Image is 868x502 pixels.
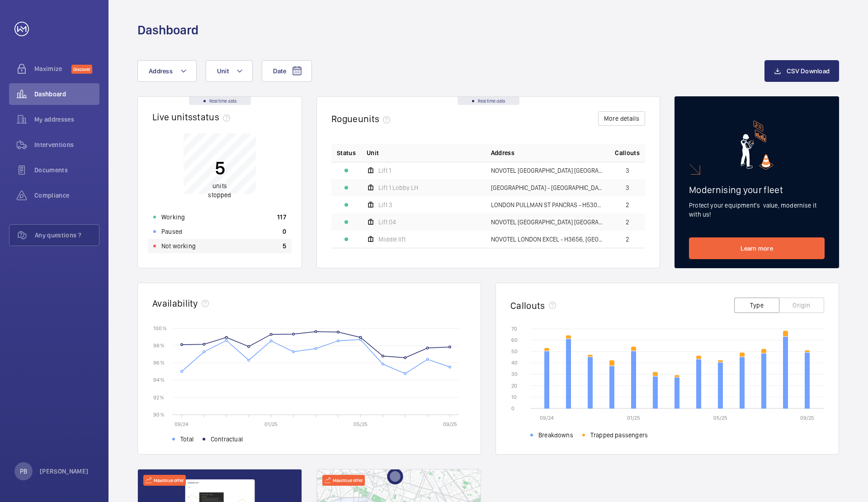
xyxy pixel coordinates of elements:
[713,415,727,421] text: 05/25
[358,113,394,124] span: units
[34,90,99,99] span: Dashboard
[137,22,198,38] h1: Dashboard
[540,415,554,421] text: 09/24
[615,148,640,157] span: Callouts
[511,337,518,343] text: 60
[626,202,629,208] span: 2
[71,65,92,74] span: Discover
[337,148,356,157] p: Status
[378,167,391,174] span: Lift 1
[189,97,251,105] div: Real time data
[152,298,198,309] h2: Availability
[153,394,164,400] text: 92 %
[206,60,253,82] button: Unit
[511,348,518,355] text: 50
[20,467,27,476] p: PB
[153,325,167,331] text: 100 %
[322,475,365,486] div: Maximize offer
[211,435,243,444] span: Contractual
[277,213,286,222] p: 117
[689,237,825,259] a: Learn more
[153,377,165,383] text: 94 %
[152,111,234,123] h2: Live units
[264,421,278,427] text: 01/25
[511,371,518,377] text: 30
[491,219,604,225] span: NOVOTEL [GEOGRAPHIC_DATA] [GEOGRAPHIC_DATA] - H9057, [GEOGRAPHIC_DATA] [GEOGRAPHIC_DATA], [STREET...
[511,326,517,332] text: 70
[458,97,519,105] div: Real time data
[491,185,604,191] span: [GEOGRAPHIC_DATA] - [GEOGRAPHIC_DATA]
[283,242,286,251] p: 5
[491,148,514,157] span: Address
[626,236,629,242] span: 2
[175,421,189,427] text: 09/24
[331,113,394,124] h2: Rogue
[40,467,89,476] p: [PERSON_NAME]
[511,383,517,389] text: 20
[511,360,518,366] text: 40
[627,415,640,421] text: 01/25
[34,115,99,124] span: My addresses
[153,411,165,417] text: 90 %
[491,202,604,208] span: LONDON PULLMAN ST PANCRAS - H5309, [GEOGRAPHIC_DATA], [STREET_ADDRESS]
[626,167,629,174] span: 3
[510,300,545,311] h2: Callouts
[590,431,648,440] span: Trapped passengers
[689,201,825,219] p: Protect your equipment's value, modernise it with us!
[217,67,229,75] span: Unit
[626,219,629,225] span: 2
[180,435,193,444] span: Total
[161,242,196,251] p: Not working
[689,184,825,195] h2: Modernising your fleet
[283,227,286,236] p: 0
[378,236,406,242] span: Middle lift
[208,191,231,199] span: stopped
[208,156,231,179] p: 5
[262,60,312,82] button: Date
[34,140,99,149] span: Interventions
[273,67,286,75] span: Date
[491,167,604,174] span: NOVOTEL [GEOGRAPHIC_DATA] [GEOGRAPHIC_DATA] - H9057, [GEOGRAPHIC_DATA] [GEOGRAPHIC_DATA], [STREET...
[143,475,186,486] div: Maximize offer
[511,405,514,412] text: 0
[153,342,165,349] text: 98 %
[34,64,71,73] span: Maximize
[378,219,396,225] span: Lift 04
[741,120,774,170] img: marketing-card.svg
[787,67,830,75] span: CSV Download
[208,181,231,199] p: units
[34,191,99,200] span: Compliance
[378,202,392,208] span: Lift 3
[538,431,573,440] span: Breakdowns
[491,236,604,242] span: NOVOTEL LONDON EXCEL - H3656, [GEOGRAPHIC_DATA], [GEOGRAPHIC_DATA], [GEOGRAPHIC_DATA]
[149,67,173,75] span: Address
[34,166,99,175] span: Documents
[35,231,99,240] span: Any questions ?
[800,415,814,421] text: 09/25
[161,213,185,222] p: Working
[779,298,824,313] button: Origin
[626,185,629,191] span: 3
[598,111,645,126] button: More details
[193,111,234,123] span: status
[511,394,517,400] text: 10
[378,185,418,191] span: Lift 1 Lobby LH
[367,148,379,157] span: Unit
[764,60,839,82] button: CSV Download
[161,227,182,236] p: Paused
[137,60,197,82] button: Address
[153,360,165,366] text: 96 %
[354,421,368,427] text: 05/25
[734,298,779,313] button: Type
[443,421,457,427] text: 09/25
